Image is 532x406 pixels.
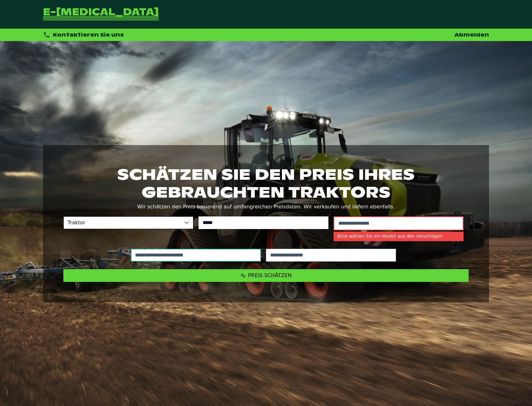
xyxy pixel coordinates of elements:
[63,202,469,211] p: Wir schätzen den Preis basierend auf umfangreichen Preisdaten. Wir verkaufen und liefern ebenfalls.
[334,232,464,241] small: Bitte wählen Sie ein Modell aus den Vorschlägen
[455,31,489,38] a: Abmelden
[43,31,124,38] div: Kontaktieren Sie uns
[63,165,469,201] h1: Schätzen Sie den Preis Ihres gebrauchten Traktors
[53,31,124,38] span: Kontaktieren Sie uns
[248,272,292,278] span: Preis schätzen
[64,217,180,229] span: Traktor
[43,8,159,21] a: Zurück zur Startseite
[63,269,469,282] button: Preis schätzen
